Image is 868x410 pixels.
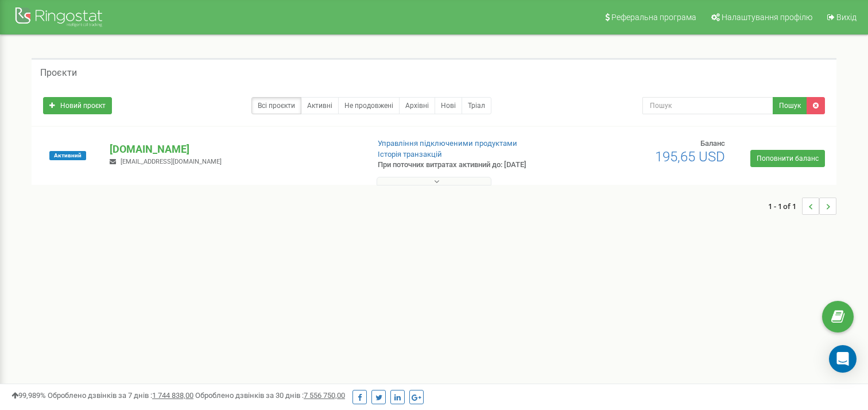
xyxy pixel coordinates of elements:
input: Пошук [642,97,773,114]
a: Новий проєкт [43,97,112,114]
a: Всі проєкти [251,97,301,114]
span: [EMAIL_ADDRESS][DOMAIN_NAME] [121,158,222,165]
span: Вихід [836,13,857,22]
a: Нові [435,97,462,114]
a: Архівні [399,97,435,114]
span: Реферальна програма [611,13,696,22]
span: Баланс [700,139,725,148]
nav: ... [768,186,836,226]
span: Оброблено дзвінків за 30 днів : [195,391,345,400]
span: Оброблено дзвінків за 7 днів : [48,391,193,400]
a: Поповнити баланс [750,150,825,167]
a: Тріал [462,97,491,114]
span: Активний [49,151,86,160]
span: 195,65 USD [655,149,725,165]
u: 7 556 750,00 [304,391,345,400]
h5: Проєкти [40,68,77,78]
a: Не продовжені [338,97,400,114]
u: 1 744 838,00 [152,391,193,400]
a: Активні [301,97,339,114]
span: Налаштування профілю [722,13,812,22]
a: Управління підключеними продуктами [378,139,517,148]
a: Історія транзакцій [378,150,442,158]
span: 99,989% [11,391,46,400]
span: 1 - 1 of 1 [768,198,802,215]
p: При поточних витратах активний до: [DATE] [378,160,560,171]
button: Пошук [773,97,807,114]
p: [DOMAIN_NAME] [110,142,359,157]
div: Open Intercom Messenger [829,345,857,373]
